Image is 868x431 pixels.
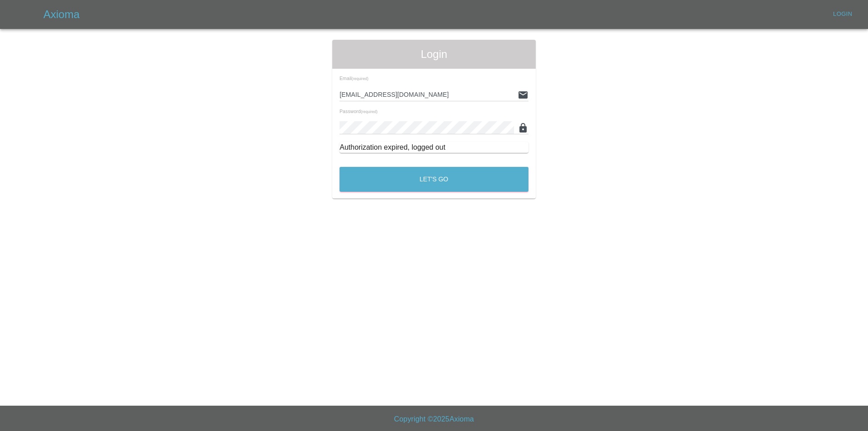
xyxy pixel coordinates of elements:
a: Login [828,7,857,21]
small: (required) [352,77,368,81]
div: Authorization expired, logged out [340,142,528,153]
span: Email [340,76,368,81]
h5: Axioma [43,7,80,22]
span: Login [340,47,528,62]
small: (required) [361,110,377,114]
h6: Copyright © 2025 Axioma [7,413,861,426]
span: Password [340,109,377,114]
button: Let's Go [340,167,528,192]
